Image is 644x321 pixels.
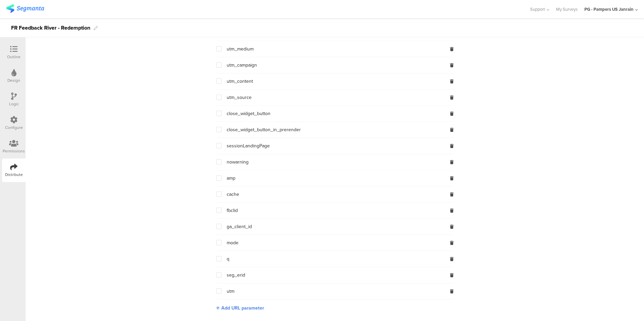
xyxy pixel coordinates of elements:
span: seg_erid [227,273,245,278]
span: sessionLandingPage [227,143,270,149]
div: Distribute [5,172,23,178]
span: utm_campaign [227,63,257,68]
span: q [227,256,229,262]
span: Add URL parameter [221,305,264,312]
span: utm_medium [227,46,254,52]
div: Design [7,77,20,83]
span: cache [227,192,239,197]
div: Outline [7,54,21,60]
span: ga_client_id [227,224,252,229]
span: utm_content [227,79,253,84]
span: mode [227,240,238,246]
button: Add URL parameter [216,305,264,312]
div: PG - Pampers US Janrain [584,6,634,12]
span: close_widget_button [227,111,270,116]
span: fbclid [227,208,238,213]
div: Permissions [3,148,25,154]
img: segmanta logo [6,4,44,13]
span: close_widget_button_in_prerender [227,127,301,133]
div: Configure [5,124,23,131]
span: utm [227,289,234,294]
span: utm_source [227,95,252,100]
div: Logic [9,101,19,107]
span: amp [227,176,235,181]
span: nowarning [227,159,249,165]
div: FR Feedback River - Redemption [11,23,90,33]
span: Support [530,6,545,12]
